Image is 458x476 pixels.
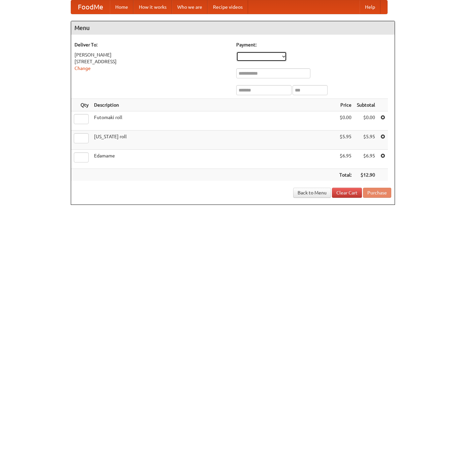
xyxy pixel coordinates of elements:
th: $12.90 [354,169,378,181]
div: [PERSON_NAME] [74,51,230,58]
th: Qty [71,99,91,111]
td: $6.95 [337,150,354,169]
h4: Menu [71,21,395,35]
h5: Payment: [236,41,391,48]
a: Who we are [172,0,208,14]
th: Price [337,99,354,111]
button: Purchase [363,188,391,198]
td: $0.00 [337,111,354,131]
td: $0.00 [354,111,378,131]
td: $6.95 [354,150,378,169]
a: Clear Cart [332,188,362,198]
th: Description [91,99,337,111]
td: Futomaki roll [91,111,337,131]
td: Edamame [91,150,337,169]
a: Recipe videos [208,0,248,14]
a: Help [360,0,380,14]
div: [STREET_ADDRESS] [74,58,230,65]
a: Change [74,66,91,71]
a: FoodMe [71,0,110,14]
th: Total: [337,169,354,181]
td: $5.95 [337,131,354,150]
h5: Deliver To: [74,41,230,48]
td: $5.95 [354,131,378,150]
a: Back to Menu [293,188,331,198]
td: [US_STATE] roll [91,131,337,150]
a: How it works [133,0,172,14]
a: Home [110,0,133,14]
th: Subtotal [354,99,378,111]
